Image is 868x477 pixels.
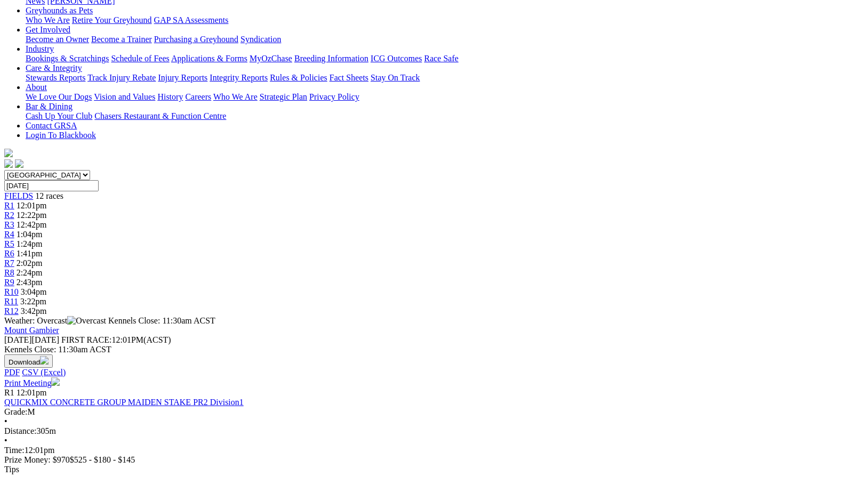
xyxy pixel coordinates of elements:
img: download.svg [40,356,49,365]
a: History [157,92,183,101]
div: About [26,92,864,102]
span: • [4,436,7,445]
span: Time: [4,446,25,455]
span: 2:24pm [17,268,43,277]
a: R4 [4,230,14,239]
div: Get Involved [26,35,864,44]
span: 12:42pm [17,220,47,229]
img: Overcast [67,316,106,326]
a: MyOzChase [250,54,292,63]
a: Become a Trainer [91,35,152,44]
span: R3 [4,220,14,229]
a: R1 [4,201,14,210]
span: 3:22pm [20,297,46,306]
a: R10 [4,287,19,296]
div: Download [4,368,864,377]
span: 12 races [35,191,63,200]
a: Retire Your Greyhound [72,15,152,25]
span: $525 - $180 - $145 [70,455,135,464]
div: Greyhounds as Pets [26,15,864,25]
a: R9 [4,278,14,287]
span: Grade: [4,407,28,416]
a: ICG Outcomes [371,54,422,63]
a: QUICKMIX CONCRETE GROUP MAIDEN STAKE PR2 Division1 [4,398,244,407]
span: Kennels Close: 11:30am ACST [108,316,215,325]
div: M [4,407,864,417]
span: Distance: [4,426,36,435]
span: 1:41pm [17,249,43,258]
a: R6 [4,249,14,258]
span: 12:01PM(ACST) [61,335,171,344]
a: Breeding Information [294,54,368,63]
a: PDF [4,368,20,377]
a: Injury Reports [158,73,207,82]
span: 1:04pm [17,230,43,239]
a: R7 [4,258,14,268]
a: Schedule of Fees [111,54,169,63]
span: FIRST RACE: [61,335,111,344]
span: Weather: Overcast [4,316,108,325]
a: Who We Are [213,92,258,101]
span: [DATE] [4,335,32,344]
a: Race Safe [424,54,458,63]
span: 1:24pm [17,239,43,248]
button: Download [4,354,53,368]
div: Prize Money: $970 [4,455,864,465]
a: Track Injury Rebate [87,73,156,82]
a: Bar & Dining [26,102,73,111]
img: twitter.svg [15,159,23,168]
a: Login To Blackbook [26,131,96,140]
a: Applications & Forms [171,54,247,63]
a: Chasers Restaurant & Function Centre [94,111,226,120]
div: Industry [26,54,864,63]
a: Stewards Reports [26,73,85,82]
span: Tips [4,465,19,474]
span: [DATE] [4,335,59,344]
div: Bar & Dining [26,111,864,121]
a: Care & Integrity [26,63,82,72]
a: Industry [26,44,54,53]
a: We Love Our Dogs [26,92,92,101]
a: Bookings & Scratchings [26,54,109,63]
a: CSV (Excel) [22,368,66,377]
img: printer.svg [51,377,60,386]
a: Rules & Policies [270,73,327,82]
a: R12 [4,306,19,316]
span: 3:42pm [21,306,47,316]
a: R8 [4,268,14,277]
a: Who We Are [26,15,70,25]
a: Integrity Reports [210,73,268,82]
span: R5 [4,239,14,248]
a: Stay On Track [371,73,420,82]
div: Kennels Close: 11:30am ACST [4,345,864,354]
span: R2 [4,211,14,220]
a: Greyhounds as Pets [26,6,93,15]
a: Print Meeting [4,378,60,387]
a: Privacy Policy [309,92,359,101]
a: R11 [4,297,18,306]
div: 305m [4,426,864,436]
span: 2:43pm [17,278,43,287]
a: Careers [185,92,211,101]
a: Strategic Plan [260,92,307,101]
a: GAP SA Assessments [154,15,229,25]
span: R1 [4,388,14,397]
span: 12:22pm [17,211,47,220]
a: Become an Owner [26,35,89,44]
div: Care & Integrity [26,73,864,83]
span: • [4,417,7,426]
a: About [26,83,47,92]
span: 12:01pm [17,388,47,397]
span: 2:02pm [17,258,43,268]
a: Mount Gambier [4,326,59,335]
a: FIELDS [4,191,33,200]
a: Syndication [240,35,281,44]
